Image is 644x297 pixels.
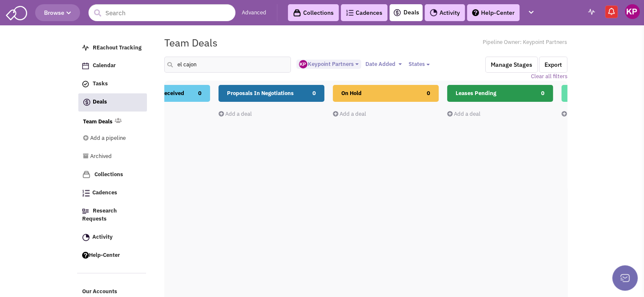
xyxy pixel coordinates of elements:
[83,118,113,126] a: Team Deals
[92,189,117,196] span: Cadences
[6,4,27,20] img: SmartAdmin
[531,73,567,81] a: Clear all filters
[78,76,146,92] a: Tasks
[82,252,89,259] img: help.png
[393,8,419,18] a: Deals
[78,58,146,74] a: Calendar
[561,110,595,117] a: Add a deal
[293,9,301,17] img: icon-collection-lavender-black.svg
[83,149,135,165] a: Archived
[93,44,141,51] span: REachout Tracking
[218,110,252,117] a: Add a deal
[78,166,146,183] a: Collections
[93,80,108,87] span: Tasks
[362,60,404,69] button: Date Added
[288,4,339,21] a: Collections
[541,85,544,102] span: 0
[82,81,89,87] img: icon-tasks.png
[82,288,117,295] span: Our Accounts
[94,171,123,178] span: Collections
[333,110,366,117] a: Add a deal
[82,209,89,214] img: Research.png
[78,203,146,227] a: Research Requests
[78,93,147,112] a: Deals
[365,60,395,68] span: Date Added
[456,90,496,97] span: Leases Pending
[299,60,353,68] span: Keypoint Partners
[164,57,291,73] input: Search deals
[82,190,90,196] img: Cadences_logo.png
[78,185,146,201] a: Cadences
[472,9,479,16] img: help.png
[82,63,89,69] img: Calendar.png
[78,40,146,56] a: REachout Tracking
[93,62,116,69] span: Calendar
[164,37,218,48] h1: Team Deals
[82,234,90,241] img: Activity.png
[625,4,640,19] img: Keypoint Partners
[447,110,481,117] a: Add a deal
[312,85,316,102] span: 0
[88,4,235,21] input: Search
[78,248,146,264] a: Help-Center
[82,207,117,223] span: Research Requests
[242,9,266,17] a: Advanced
[78,229,146,245] a: Activity
[341,4,387,21] a: Cadences
[467,4,520,21] a: Help-Center
[485,57,538,73] button: Manage Stages
[427,85,430,102] span: 0
[299,60,307,68] img: ny_GipEnDU-kinWYCc5EwQ.png
[82,170,91,179] img: icon-collection-lavender.png
[408,60,424,68] span: States
[406,60,432,69] button: States
[425,4,465,21] a: Activity
[393,8,401,18] img: icon-deals.svg
[83,131,135,147] a: Add a pipeline
[35,4,80,21] button: Browse
[539,57,567,73] button: Export
[83,97,91,107] img: icon-deals.svg
[341,90,362,97] span: On Hold
[346,10,354,16] img: Cadences_logo.png
[92,233,113,240] span: Activity
[430,9,437,16] img: Activity.png
[227,90,294,97] span: Proposals In Negotiations
[296,60,361,69] button: Keypoint Partners
[198,85,202,102] span: 0
[483,38,567,46] span: Pipeline Owner: Keypoint Partners
[44,9,71,16] span: Browse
